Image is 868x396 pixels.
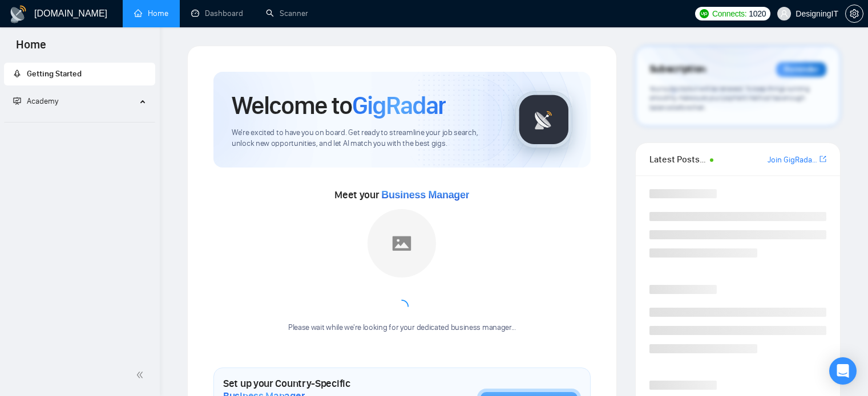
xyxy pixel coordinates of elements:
[846,9,863,18] span: setting
[368,209,436,277] img: placeholder.png
[136,369,147,381] span: double-left
[749,7,766,20] span: 1020
[712,7,746,20] span: Connects:
[829,357,857,385] div: Open Intercom Messenger
[819,154,826,165] a: export
[819,154,826,164] span: export
[649,60,706,79] span: Subscription
[780,10,788,18] span: user
[9,5,27,23] img: logo
[27,69,82,79] span: Getting Started
[266,9,308,18] a: searchScanner
[13,97,21,105] span: fund-projection-screen
[768,154,817,166] a: Join GigRadar Slack Community
[7,36,55,60] span: Home
[134,9,168,18] a: homeHome
[381,189,469,201] span: Business Manager
[845,5,863,23] button: setting
[13,96,58,106] span: Academy
[649,152,706,166] span: Latest Posts from the GigRadar Community
[27,96,58,106] span: Academy
[13,70,21,77] span: rocket
[845,9,863,18] a: setting
[232,128,497,149] span: We're excited to have you on board. Get ready to streamline your job search, unlock new opportuni...
[191,9,243,18] a: dashboardDashboard
[232,90,446,121] h1: Welcome to
[515,91,572,148] img: gigradar-logo.png
[700,9,709,18] img: upwork-logo.png
[4,117,155,125] li: Academy Homepage
[281,322,523,333] div: Please wait while we're looking for your dedicated business manager...
[352,90,446,121] span: GigRadar
[393,297,412,317] span: loading
[649,84,810,112] span: Your subscription will be renewed. To keep things running smoothly, make sure your payment method...
[4,63,155,85] li: Getting Started
[334,189,469,201] span: Meet your
[776,62,826,77] div: Reminder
